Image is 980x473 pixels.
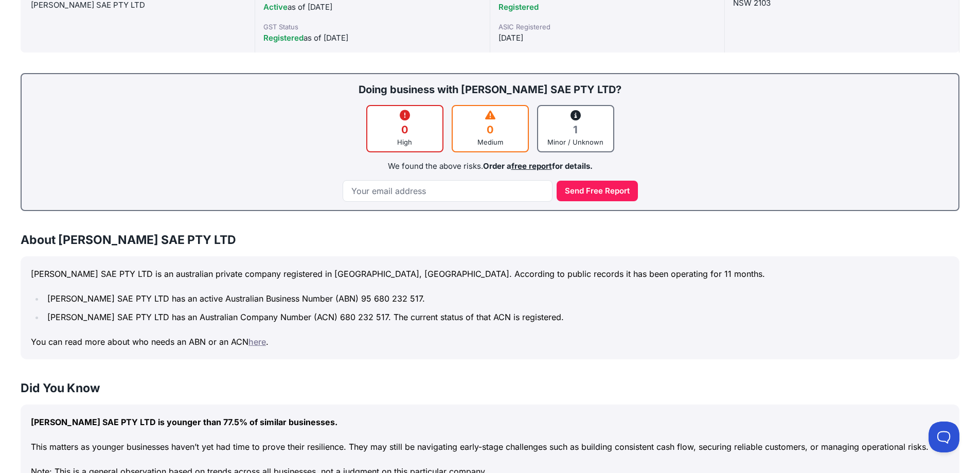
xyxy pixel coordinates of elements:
span: Registered [498,2,539,12]
p: This matters as younger businesses haven’t yet had time to prove their resilience. They may still... [31,440,949,454]
span: Order a for details. [483,161,593,171]
div: Medium [457,137,524,147]
li: [PERSON_NAME] SAE PTY LTD has an active Australian Business Number (ABN) 95 680 232 517. [44,291,949,306]
input: Your email address [343,180,553,202]
h3: Did You Know [21,380,959,396]
div: as of [DATE] [263,32,481,44]
div: We found the above risks. [32,161,948,172]
div: [DATE] [498,32,716,44]
iframe: Toggle Customer Support [929,422,959,452]
div: ASIC Registered [498,22,716,32]
div: 0 [457,122,524,137]
p: You can read more about who needs an ABN or an ACN . [31,335,949,349]
div: Minor / Unknown [542,137,609,147]
li: [PERSON_NAME] SAE PTY LTD has an Australian Company Number (ACN) 680 232 517. The current status ... [44,310,949,324]
span: Registered [263,33,304,43]
a: free report [511,161,552,171]
div: Doing business with [PERSON_NAME] SAE PTY LTD? [32,82,948,97]
div: 0 [371,122,438,137]
div: GST Status [263,22,481,32]
div: High [371,137,438,147]
p: [PERSON_NAME] SAE PTY LTD is younger than 77.5% of similar businesses. [31,415,949,429]
div: as of [DATE] [263,1,481,13]
p: [PERSON_NAME] SAE PTY LTD is an australian private company registered in [GEOGRAPHIC_DATA], [GEOG... [31,267,949,281]
span: Active [263,2,288,12]
button: Send Free Report [557,181,638,201]
a: here [248,337,266,347]
div: 1 [542,122,609,137]
h3: About [PERSON_NAME] SAE PTY LTD [21,232,959,248]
